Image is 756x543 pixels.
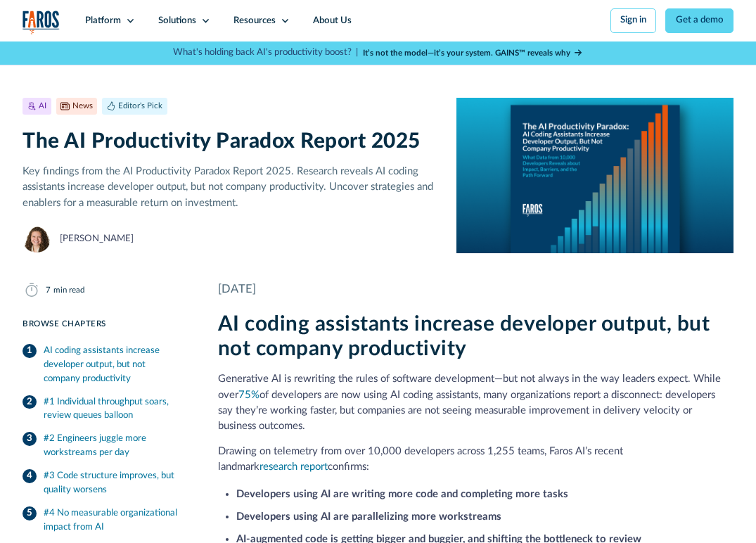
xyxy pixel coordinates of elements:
[60,232,134,246] div: [PERSON_NAME]
[46,284,51,296] div: 7
[44,344,190,385] div: AI coding assistants increase developer output, but not company productivity
[363,47,583,59] a: It’s not the model—it’s your system. GAINS™ reveals why
[23,11,60,34] a: home
[23,428,190,465] a: #2 Engineers juggle more workstreams per day
[23,465,190,502] a: #3 Code structure improves, but quality worsens
[218,444,733,475] p: Drawing on telemetry from over 10,000 developers across 1,255 teams, Faros AI’s recent landmark c...
[39,100,46,112] div: AI
[158,14,196,28] div: Solutions
[53,284,84,296] div: min read
[44,469,190,497] div: #3 Code structure improves, but quality worsens
[363,49,570,57] strong: It’s not the model—it’s your system. GAINS™ reveals why
[44,506,190,535] div: #4 No measurable organizational impact from AI
[23,164,437,211] p: Key findings from the AI Productivity Paradox Report 2025. Research reveals AI coding assistants ...
[456,98,733,253] img: A report cover on a blue background. The cover reads:The AI Productivity Paradox: AI Coding Assis...
[236,511,501,522] strong: Developers using AI are parallelizing more workstreams
[118,100,162,112] div: Editor's Pick
[23,11,60,34] img: Logo of the analytics and reporting company Faros.
[218,312,733,362] h2: AI coding assistants increase developer output, but not company productivity
[238,390,260,400] a: 75%
[23,390,190,428] a: #1 Individual throughput soars, review queues balloon
[85,14,121,28] div: Platform
[72,100,93,112] div: News
[23,318,190,330] div: Browse Chapters
[44,432,190,460] div: #2 Engineers juggle more workstreams per day
[173,46,358,60] p: What's holding back AI's productivity boost? |
[23,502,190,539] a: #4 No measurable organizational impact from AI
[23,339,190,390] a: AI coding assistants increase developer output, but not company productivity
[665,8,733,33] a: Get a demo
[44,395,190,423] div: #1 Individual throughput soars, review queues balloon
[218,371,733,434] p: Generative AI is rewriting the rules of software development—but not always in the way leaders ex...
[236,489,568,499] strong: Developers using AI are writing more code and completing more tasks
[233,14,276,28] div: Resources
[23,225,51,253] img: Neely Dunlap
[610,8,656,33] a: Sign in
[218,281,733,298] div: [DATE]
[260,461,328,472] a: research report
[23,129,437,155] h1: The AI Productivity Paradox Report 2025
